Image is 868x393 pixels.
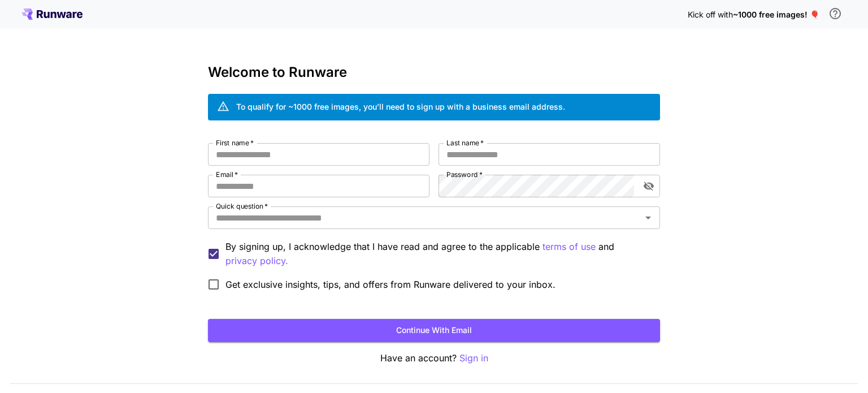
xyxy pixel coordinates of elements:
[459,351,488,365] button: Sign in
[688,10,733,19] span: Kick off with
[208,319,660,342] button: Continue with email
[542,240,596,254] button: By signing up, I acknowledge that I have read and agree to the applicable and privacy policy.
[640,210,656,226] button: Open
[542,240,596,254] p: terms of use
[216,138,254,148] label: First name
[446,170,483,179] label: Password
[208,64,660,80] h3: Welcome to Runware
[216,170,238,179] label: Email
[208,351,660,365] p: Have an account?
[236,101,565,113] div: To qualify for ~1000 free images, you’ll need to sign up with a business email address.
[639,176,659,196] button: toggle password visibility
[225,254,288,268] p: privacy policy.
[824,2,847,25] button: In order to qualify for free credit, you need to sign up with a business email address and click ...
[225,254,288,268] button: By signing up, I acknowledge that I have read and agree to the applicable terms of use and
[733,10,819,19] span: ~1000 free images! 🎈
[446,138,484,148] label: Last name
[225,240,651,268] p: By signing up, I acknowledge that I have read and agree to the applicable and
[225,278,555,291] span: Get exclusive insights, tips, and offers from Runware delivered to your inbox.
[216,201,268,211] label: Quick question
